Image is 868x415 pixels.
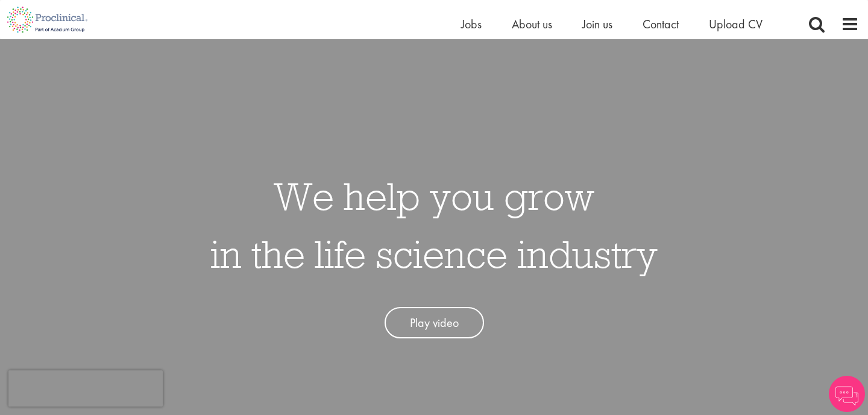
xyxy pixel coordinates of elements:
a: Jobs [461,16,482,32]
a: Contact [643,16,679,32]
a: Play video [385,307,484,339]
a: Upload CV [709,16,763,32]
a: About us [512,16,552,32]
h1: We help you grow in the life science industry [210,167,658,283]
img: Chatbot [829,376,865,412]
a: Join us [582,16,612,32]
